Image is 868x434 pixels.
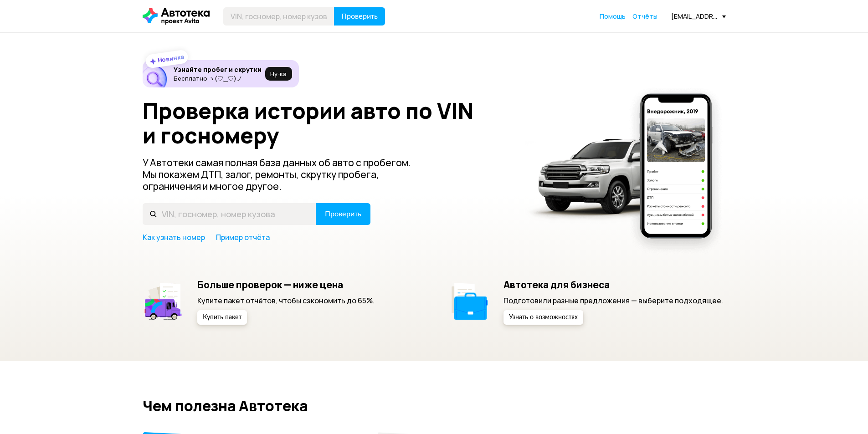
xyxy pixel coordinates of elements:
span: Отчёты [632,12,657,20]
h1: Проверка истории авто по VIN и госномеру [143,98,513,148]
p: У Автотеки самая полная база данных об авто с пробегом. Мы покажем ДТП, залог, ремонты, скрутку п... [143,157,426,192]
div: [EMAIL_ADDRESS][DOMAIN_NAME] [671,12,726,20]
span: Проверить [341,13,378,20]
a: Как узнать номер [143,232,205,242]
input: VIN, госномер, номер кузова [223,7,334,26]
input: VIN, госномер, номер кузова [143,203,316,225]
span: Купить пакет [203,314,241,321]
button: Проверить [316,203,370,225]
span: Проверить [325,210,361,218]
span: Помощь [600,12,626,20]
p: Купите пакет отчётов, чтобы сэкономить до 65%. [197,296,375,306]
button: Купить пакет [197,310,247,325]
a: Отчёты [632,12,657,21]
strong: Новинка [157,52,185,64]
h2: Чем полезна Автотека [143,398,726,414]
span: Узнать о возможностях [509,314,578,321]
span: Ну‑ка [270,70,287,77]
h5: Больше проверок — ниже цена [197,279,375,291]
h6: Узнайте пробег и скрутки [174,66,262,74]
button: Проверить [334,7,385,26]
h5: Автотека для бизнеса [503,279,723,291]
p: Подготовили разные предложения — выберите подходящее. [503,296,723,306]
button: Узнать о возможностях [503,310,583,325]
a: Пример отчёта [216,232,270,242]
p: Бесплатно ヽ(♡‿♡)ノ [174,75,262,82]
a: Помощь [600,12,626,21]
